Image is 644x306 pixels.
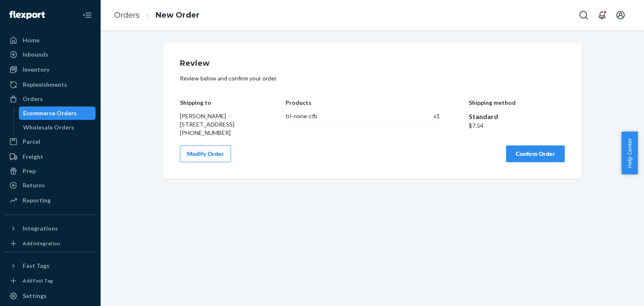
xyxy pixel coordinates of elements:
h4: Shipping to [180,99,257,106]
button: Integrations [5,222,96,235]
div: Integrations [23,224,58,233]
div: Add Fast Tag [23,277,53,284]
button: Close Navigation [79,7,96,23]
div: Home [23,36,39,44]
div: Inbounds [23,50,48,59]
span: [PERSON_NAME] [STREET_ADDRESS] [180,112,234,128]
button: Open account menu [612,7,629,23]
div: Add Integration [23,240,60,247]
a: Orders [114,10,140,20]
div: Wholesale Orders [23,123,74,132]
a: Inventory [5,63,96,76]
a: Orders [5,92,96,106]
div: Returns [23,181,45,189]
div: Ecommerce Orders [23,109,77,117]
h1: Review [180,60,565,68]
div: tri-none-cfb [286,112,407,120]
h4: Shipping method [469,99,565,106]
div: Freight [23,153,43,161]
div: Parcel [23,137,40,146]
div: Inventory [23,65,49,74]
div: x 1 [415,112,440,120]
a: Parcel [5,135,96,148]
div: Replenishments [23,80,67,89]
p: Review below and confirm your order [180,74,565,83]
button: Open Search Box [575,7,592,23]
a: Home [5,34,96,47]
div: [PHONE_NUMBER] [180,129,257,137]
div: Orders [23,95,43,103]
button: Open notifications [594,7,610,23]
button: Confirm Order [506,145,565,162]
a: Wholesale Orders [19,121,96,134]
a: Reporting [5,194,96,207]
a: Inbounds [5,48,96,61]
a: Prep [5,164,96,178]
div: Prep [23,167,36,175]
div: Reporting [23,196,51,205]
h4: Products [286,99,439,106]
button: Fast Tags [5,259,96,272]
a: Settings [5,289,96,303]
div: Settings [23,292,47,300]
a: Freight [5,150,96,163]
button: Help Center [621,132,638,174]
a: Add Integration [5,239,96,249]
div: Standard [469,112,565,122]
a: Replenishments [5,78,96,91]
a: Ecommerce Orders [19,106,96,120]
div: Fast Tags [23,262,49,270]
a: New Order [156,10,200,20]
a: Returns [5,179,96,192]
ol: breadcrumbs [107,3,206,28]
img: Flexport logo [9,11,45,19]
div: $7.54 [469,122,565,130]
a: Add Fast Tag [5,276,96,286]
button: Modify Order [180,145,231,162]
